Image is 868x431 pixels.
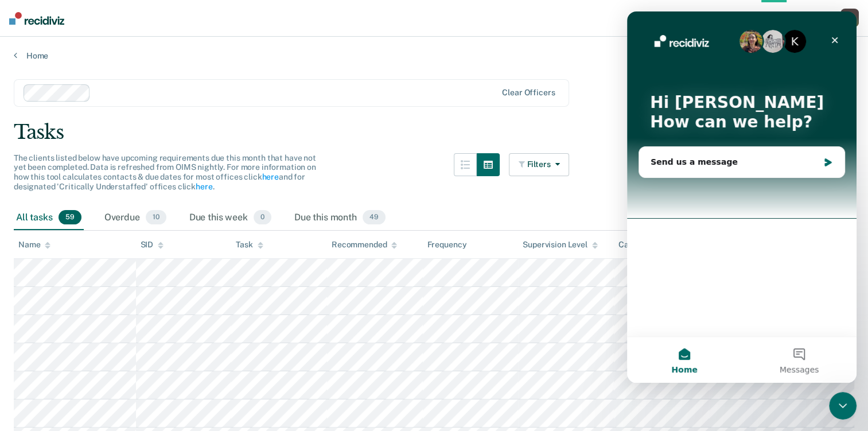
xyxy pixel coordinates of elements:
[14,121,854,144] div: Tasks
[9,12,64,25] img: Recidiviz
[146,210,166,225] span: 10
[59,210,81,225] span: 59
[236,240,263,250] div: Task
[102,205,169,231] div: Overdue10
[14,51,854,61] a: Home
[427,240,467,250] div: Frequency
[14,205,84,231] div: All tasks59
[332,240,397,250] div: Recommended
[618,240,667,250] div: Case Type
[840,9,859,27] button: EM
[196,182,212,191] a: here
[292,205,388,231] div: Due this month49
[627,11,857,383] iframe: Intercom live chat
[840,9,859,27] div: E M
[523,240,598,250] div: Supervision Level
[18,240,50,250] div: Name
[363,210,386,225] span: 49
[254,210,271,225] span: 0
[141,240,164,250] div: SID
[14,153,316,191] span: The clients listed below have upcoming requirements due this month that have not yet been complet...
[509,153,570,176] button: Filters
[829,392,857,420] iframe: Intercom live chat
[262,172,278,181] a: here
[502,88,555,98] div: Clear officers
[187,205,274,231] div: Due this week0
